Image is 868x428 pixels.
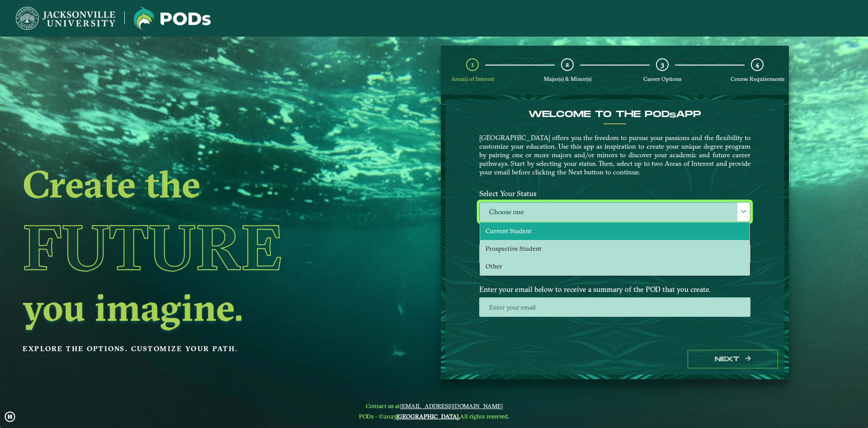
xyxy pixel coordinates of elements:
h2: you imagine. [23,288,368,326]
a: [EMAIL_ADDRESS][DOMAIN_NAME] [400,402,503,409]
span: 1 [471,60,474,69]
a: [GEOGRAPHIC_DATA]. [396,413,460,420]
p: Maximum 2 selections are allowed [479,266,750,275]
span: Area(s) of Interest [451,75,494,82]
sup: ⋆ [479,265,482,271]
p: Explore the options. Customize your path. [23,342,368,356]
span: Career Options [643,75,681,82]
span: Prospective Student [486,245,542,253]
sub: s [670,111,676,120]
span: Current Student [486,227,532,235]
li: Current Student [480,222,750,240]
h2: Create the [23,165,368,203]
label: Enter your email below to receive a summary of the POD that you create. [472,281,757,297]
span: Other [486,262,502,270]
li: Other [480,258,750,275]
span: Major(s) & Minor(s) [544,75,591,82]
span: Course Requirements [731,75,784,82]
input: Enter your email [479,297,750,317]
label: Select Your Area(s) of Interest [472,228,757,245]
h1: Future [23,206,368,288]
span: 4 [755,60,759,69]
img: Jacksonville University logo [134,7,211,30]
label: Select Your Status [472,185,757,202]
label: Choose one [480,202,750,222]
span: PODs - ©2025 All rights reserved. [359,413,509,420]
p: [GEOGRAPHIC_DATA] offers you the freedom to pursue your passions and the flexibility to customize... [479,133,750,176]
button: Next [688,350,778,368]
h4: Welcome to the POD app [479,109,750,120]
span: Contact us at [359,402,509,409]
span: 3 [661,60,664,69]
img: Jacksonville University logo [16,7,115,30]
span: 2 [566,60,569,69]
li: Prospective Student [480,240,750,258]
